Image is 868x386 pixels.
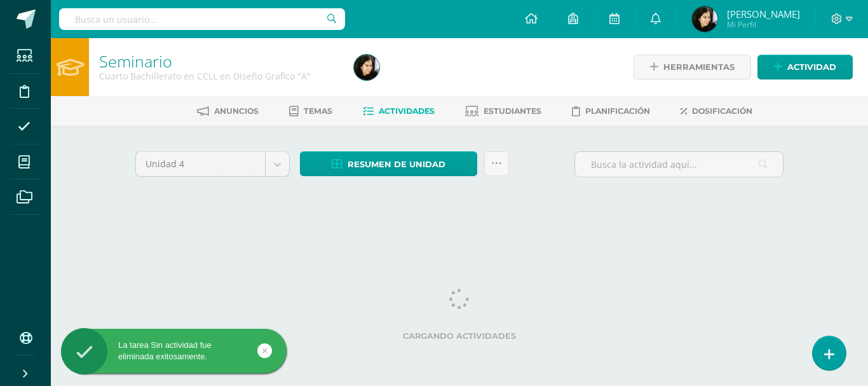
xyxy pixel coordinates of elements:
div: La tarea Sin actividad fue eliminada exitosamente. [61,340,287,362]
div: Cuarto Bachillerato en CCLL en Diseño Grafico 'A' [99,70,339,82]
span: Mi Perfil [727,19,800,30]
span: Estudiantes [484,106,541,116]
a: Planificación [572,101,650,121]
a: Actividades [363,101,435,121]
span: Planificación [585,106,650,116]
a: Dosificación [681,101,752,121]
span: Unidad 4 [146,152,255,176]
label: Cargando actividades [135,331,783,341]
a: Seminario [99,50,172,72]
input: Busca un usuario... [59,8,345,30]
span: Actividad [787,55,836,79]
h1: Seminario [99,52,339,70]
span: Dosificación [692,106,752,116]
span: Herramientas [663,55,735,79]
a: Anuncios [197,101,259,121]
span: [PERSON_NAME] [727,8,800,20]
input: Busca la actividad aquí... [575,152,783,177]
a: Actividad [757,55,853,79]
a: Herramientas [634,55,751,79]
span: Resumen de unidad [348,153,445,176]
a: Resumen de unidad [300,151,477,176]
span: Anuncios [214,106,259,116]
a: Unidad 4 [136,152,289,176]
span: Temas [304,106,332,116]
img: 7c8baf86cbc04c5c10473b576d4a02d6.png [354,55,379,80]
img: 7c8baf86cbc04c5c10473b576d4a02d6.png [692,6,717,32]
a: Estudiantes [465,101,541,121]
a: Temas [289,101,332,121]
span: Actividades [379,106,435,116]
